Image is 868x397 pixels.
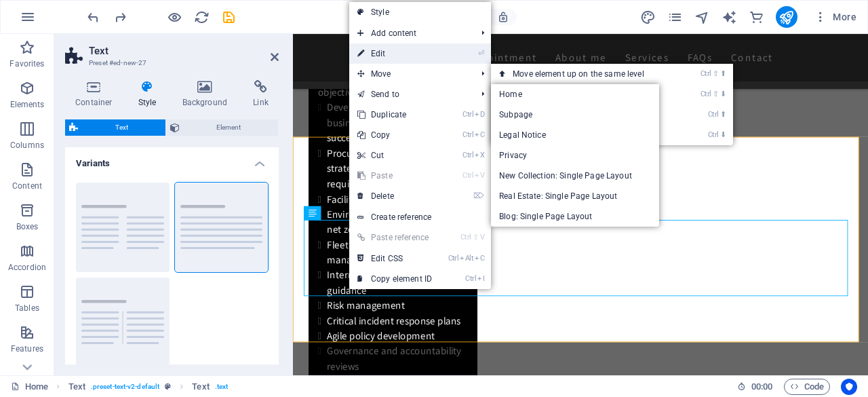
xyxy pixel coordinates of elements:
button: reload [193,9,210,25]
a: CtrlDDuplicate [349,105,440,125]
i: Redo: Change text (Ctrl+Y, ⌘+Y) [113,10,128,25]
i: ⬇ [720,130,726,139]
span: Code [790,379,824,395]
a: Subpage [491,105,659,125]
i: Ctrl [462,151,473,159]
a: Blog: Single Page Layout [491,206,659,227]
a: Ctrl⇧⬆Move element up on the same level [491,64,682,84]
a: Style [349,2,491,22]
button: pages [667,9,684,25]
p: Accordion [8,262,46,273]
i: D [475,110,484,119]
a: New Collection: Single Page Layout [491,166,659,186]
i: ⬇ [720,90,726,98]
a: CtrlCCopy [349,125,440,145]
button: design [640,9,656,25]
i: Ctrl [462,171,473,180]
i: Undo: Edit headline (Ctrl+Z) [85,10,101,25]
h4: Variants [65,147,279,172]
button: Text [65,119,165,136]
i: Ctrl [701,69,711,78]
i: ⬆ [720,69,726,78]
i: This element is a customizable preset [165,383,171,390]
i: ⌦ [473,191,484,200]
button: publish [776,6,797,28]
i: C [475,254,484,263]
i: Ctrl [462,110,473,119]
span: . text [215,379,228,395]
a: CtrlXCut [349,145,440,166]
p: Tables [15,303,39,314]
i: Publish [778,10,794,25]
p: Columns [10,140,44,151]
a: CtrlVPaste [349,166,440,186]
p: Content [12,181,42,191]
p: Boxes [16,221,39,232]
a: CtrlAltCEdit CSS [349,248,440,269]
span: Add content [349,23,471,43]
button: text_generator [722,9,738,25]
i: V [475,171,484,180]
span: . preset-text-v2-default [91,379,159,395]
i: I [477,274,484,283]
button: redo [112,9,128,25]
p: Favorites [9,58,44,69]
i: Navigator [694,10,710,25]
i: Ctrl [448,254,459,263]
i: Reload page [194,10,210,25]
span: Click to select. Double-click to edit [68,379,85,395]
span: Click to select. Double-click to edit [192,379,209,395]
i: Ctrl [460,233,471,242]
a: Privacy [491,145,659,166]
a: Send to [349,84,471,105]
span: : [761,381,763,392]
i: Pages (Ctrl+Alt+S) [667,10,683,25]
h2: Text [89,45,279,57]
span: Element [184,119,275,136]
button: save [220,9,237,25]
i: Ctrl [708,130,719,139]
button: Code [784,379,830,395]
i: ⇧ [713,69,719,78]
i: ⇧ [473,233,479,242]
button: Element [166,119,279,136]
button: navigator [694,9,711,25]
button: More [808,6,862,28]
a: Ctrl⇧VPaste reference [349,227,440,248]
span: 00 00 [751,379,772,395]
i: Ctrl [708,110,719,119]
span: Move [349,64,471,84]
a: ⏎Edit [349,43,440,64]
i: Ctrl [701,90,711,98]
i: Commerce [749,10,764,25]
h4: Style [128,80,172,109]
a: ⌦Delete [349,186,440,206]
a: Home [491,84,659,105]
span: More [814,10,856,24]
nav: breadcrumb [68,379,229,395]
i: Design (Ctrl+Alt+Y) [640,10,656,25]
h4: Container [65,80,128,109]
h6: Session time [737,379,773,395]
i: AI Writer [722,10,737,25]
h4: Link [243,80,279,109]
h3: Preset #ed-new-27 [89,57,252,69]
a: Click to cancel selection. Double-click to open Pages [11,379,48,395]
button: undo [85,9,101,25]
i: Ctrl [462,130,473,139]
p: Features [11,343,43,354]
i: ⬆ [720,110,726,119]
h4: Background [172,80,243,109]
a: Create reference [349,207,491,227]
i: X [475,151,484,159]
i: ⏎ [478,49,484,58]
i: C [475,130,484,139]
a: CtrlICopy element ID [349,269,440,289]
i: Save (Ctrl+S) [221,10,237,25]
i: ⇧ [713,90,719,98]
i: V [480,233,484,242]
button: Usercentrics [841,379,857,395]
a: Real Estate: Single Page Layout [491,186,659,206]
i: Alt [460,254,473,263]
a: Legal Notice [491,125,659,145]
